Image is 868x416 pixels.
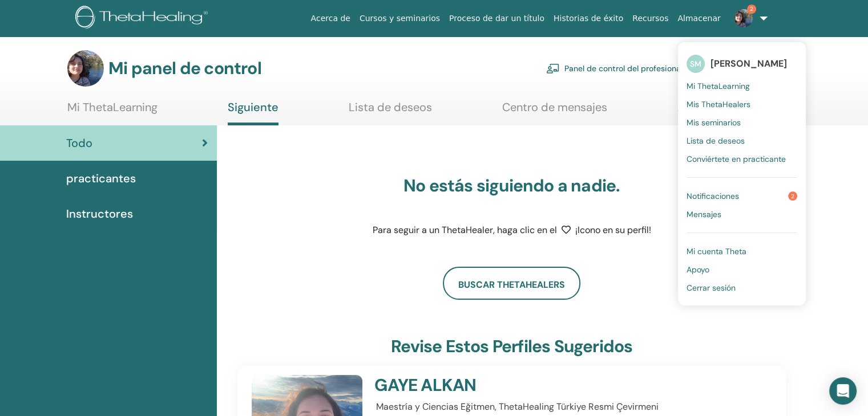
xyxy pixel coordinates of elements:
[373,224,557,236] font: Para seguir a un ThetaHealer, haga clic en el
[575,224,651,236] font: ¡Icono en su perfil!
[549,8,628,29] a: Historias de éxito
[403,174,620,197] font: No estás siguiendo a nadie.
[678,42,806,305] ul: 2
[687,246,746,256] font: Mi cuenta Theta
[677,14,720,23] font: Almacenar
[687,81,750,91] font: Mi ThetaLearning
[349,100,432,123] a: Lista de deseos
[687,99,750,109] font: Mis ThetaHealers
[391,335,632,357] font: Revise estos perfiles sugeridos
[355,8,445,29] a: Cursos y seminarios
[687,205,797,223] a: Mensajes
[687,154,786,164] font: Conviértete en practicante
[376,401,659,413] font: Maestría y Ciencias Eğitmen, ThetaHealing Türkiye Resmi Çevirmeni
[687,132,797,150] a: Lista de deseos
[687,279,797,297] a: Cerrar sesión
[677,100,768,115] font: Ayuda y recursos
[502,100,607,115] font: Centro de mensajes
[108,57,261,79] font: Mi panel de control
[687,209,721,219] font: Mensajes
[421,374,476,396] font: ALKAN
[66,206,133,221] font: Instructores
[360,14,440,23] font: Cursos y seminarios
[687,51,797,77] a: SM[PERSON_NAME]
[710,58,787,70] font: [PERSON_NAME]
[687,242,797,260] a: Mi cuenta Theta
[374,374,417,396] font: GAYE
[687,77,797,95] a: Mi ThetaLearning
[750,5,753,13] font: 2
[791,193,794,200] font: 2
[306,8,355,29] a: Acerca de
[628,8,673,29] a: Recursos
[66,136,92,150] font: Todo
[734,9,753,27] img: default.jpg
[67,100,158,123] a: Mi ThetaLearning
[687,260,797,279] a: Apoyo
[554,14,623,23] font: Historias de éxito
[311,14,350,23] font: Acerca de
[449,14,544,23] font: Proceso de dar un título
[458,278,565,290] font: Buscar ThetaHealers
[687,117,741,128] font: Mis seminarios
[687,187,797,205] a: Notificaciones2
[67,100,158,115] font: Mi ThetaLearning
[75,6,212,31] img: logo.png
[228,100,278,125] a: Siguiente
[564,64,683,74] font: Panel de control del profesional
[687,191,739,201] font: Notificaciones
[687,95,797,113] a: Mis ThetaHealers
[687,283,736,293] font: Cerrar sesión
[445,8,549,29] a: Proceso de dar un título
[687,264,709,275] font: Apoyo
[502,100,607,123] a: Centro de mensajes
[228,100,278,115] font: Siguiente
[673,8,725,29] a: Almacenar
[66,171,136,186] font: practicantes
[443,267,580,300] a: Buscar ThetaHealers
[687,113,797,132] a: Mis seminarios
[677,100,768,123] a: Ayuda y recursos
[829,377,857,405] div: Abrir Intercom Messenger
[546,63,560,74] img: chalkboard-teacher.svg
[349,100,432,115] font: Lista de deseos
[690,59,701,69] font: SM
[67,50,104,87] img: default.jpg
[687,136,745,146] font: Lista de deseos
[632,14,668,23] font: Recursos
[546,56,683,81] a: Panel de control del profesional
[687,150,797,168] a: Conviértete en practicante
